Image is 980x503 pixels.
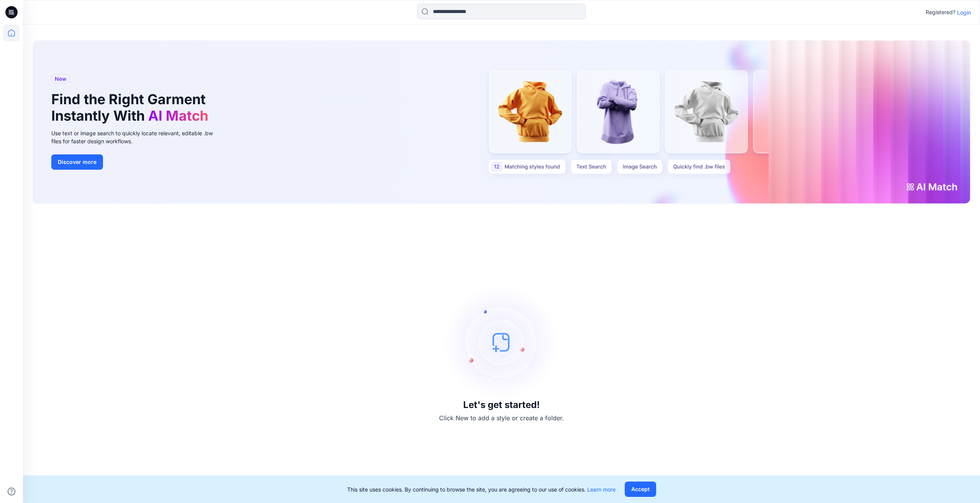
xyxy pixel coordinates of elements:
[439,413,564,423] p: Click New to add a style or create a folder.
[51,154,103,170] button: Discover more
[444,285,559,400] img: empty-state-image.svg
[55,74,67,84] span: New
[926,8,955,17] p: Registered?
[347,485,616,493] p: This site uses cookies. By continuing to browse the site, you are agreeing to our use of cookies.
[463,400,540,410] h3: Let's get started!
[51,91,212,124] h1: Find the Right Garment Instantly With
[587,486,616,493] a: Learn more
[148,107,208,124] span: AI Match
[51,129,224,145] div: Use text or image search to quickly locate relevant, editable .bw files for faster design workflows.
[957,8,971,16] p: Login
[625,482,656,497] button: Accept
